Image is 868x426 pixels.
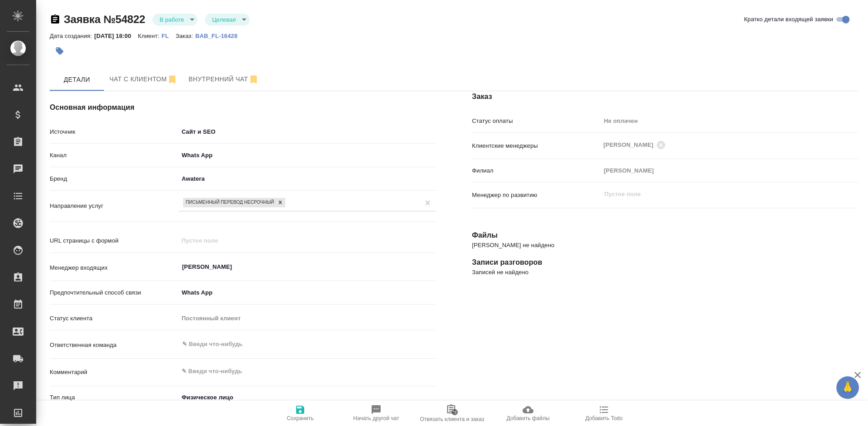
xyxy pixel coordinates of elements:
[179,311,436,326] div: Постоянный клиент
[472,230,858,241] h4: Файлы
[50,288,179,297] p: Предпочтительный способ связи
[601,163,858,178] div: [PERSON_NAME]
[50,341,179,350] p: Ответственная команда
[179,234,436,247] input: Пустое поле
[161,33,175,39] p: FL
[50,127,179,136] p: Источник
[836,376,859,399] button: 🙏
[585,415,623,421] span: Добавить Todo
[195,32,244,39] a: BAB_FL-16428
[472,91,858,102] h4: Заказ
[50,14,61,25] button: Скопировать ссылку
[472,241,858,250] p: [PERSON_NAME] не найдено
[50,174,179,183] p: Бренд
[195,33,244,39] p: BAB_FL-16428
[157,16,187,23] button: В работе
[109,74,178,85] span: Чат с клиентом
[840,378,855,397] span: 🙏
[50,41,70,61] button: Добавить тэг
[152,14,198,26] div: В работе
[744,15,833,24] span: Кратко детали входящей заявки
[472,166,601,175] p: Филиал
[179,285,436,300] div: Whats App
[181,339,403,350] input: ✎ Введи что-нибудь
[50,102,436,113] h4: Основная информация
[50,393,179,402] p: Тип лица
[248,74,259,85] svg: Отписаться
[472,268,858,277] p: Записей не найдено
[472,141,601,150] p: Клиентские менеджеры
[50,314,179,323] p: Статус клиента
[179,171,436,187] div: Awatera
[353,415,399,421] span: Начать другой чат
[50,201,179,211] p: Направление услуг
[55,74,99,85] span: Детали
[175,33,195,39] p: Заказ:
[167,74,178,85] svg: Отписаться
[179,390,350,405] div: Физическое лицо
[50,236,179,245] p: URL страницы с формой
[189,74,259,85] span: Внутренний чат
[472,257,858,268] h4: Записи разговоров
[64,13,145,25] a: Заявка №54822
[138,33,161,39] p: Клиент:
[50,33,94,39] p: Дата создания:
[179,124,436,140] div: Сайт и SEO
[420,416,484,422] span: Отвязать клиента и заказ
[161,32,175,39] a: FL
[490,401,566,426] button: Добавить файлы
[601,113,858,129] div: Не оплачен
[472,117,601,126] p: Статус оплаты
[506,415,549,421] span: Добавить файлы
[566,401,642,426] button: Добавить Todo
[262,401,338,426] button: Сохранить
[50,151,179,160] p: Канал
[431,266,433,268] button: Open
[414,401,490,426] button: Отвязать клиента и заказ
[209,16,238,23] button: Целевая
[338,401,414,426] button: Начать другой чат
[50,368,179,377] p: Комментарий
[205,14,249,26] div: В работе
[472,191,601,200] p: Менеджер по развитию
[431,343,433,345] button: Open
[287,415,314,421] span: Сохранить
[50,263,179,272] p: Менеджер входящих
[94,33,138,39] p: [DATE] 18:00
[104,68,183,91] button: 79035963885 (Elena) - (undefined)
[604,189,837,200] input: Пустое поле
[183,198,276,207] div: Письменный перевод несрочный
[179,148,436,163] div: Whats App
